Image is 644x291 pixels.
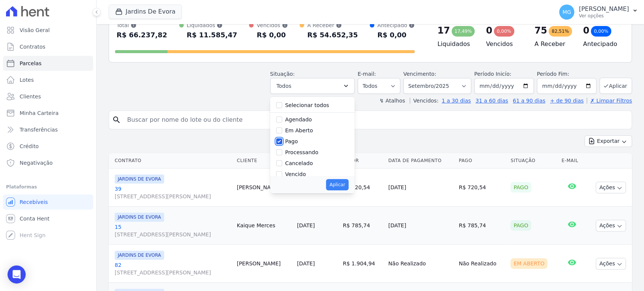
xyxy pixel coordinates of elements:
span: Minha Carteira [20,109,58,117]
span: Visão Geral [20,26,50,34]
span: JARDINS DE EVORA [115,251,164,260]
label: Em Aberto [285,127,313,133]
label: E-mail: [358,71,376,77]
a: Conta Hent [3,211,93,226]
a: Contratos [3,39,93,54]
a: Negativação [3,155,93,170]
td: R$ 720,54 [340,168,386,207]
span: MG [563,9,571,15]
button: MG [PERSON_NAME] Ver opções [553,2,644,23]
label: Pago [285,138,298,144]
a: 31 a 60 dias [475,98,508,104]
button: Todos [270,78,355,94]
td: [DATE] [385,207,456,245]
button: Exportar [584,135,632,147]
div: 17 [437,25,450,37]
td: Não Realizado [385,245,456,283]
div: R$ 0,00 [257,29,287,41]
a: Visão Geral [3,23,93,38]
button: Aplicar [326,179,348,190]
span: Negativação [20,159,53,167]
a: Parcelas [3,56,93,71]
div: 0,00% [591,26,611,37]
a: [DATE] [297,222,315,228]
a: + de 90 dias [550,98,584,104]
td: [PERSON_NAME] [234,245,294,283]
a: 39[STREET_ADDRESS][PERSON_NAME] [115,185,231,200]
div: R$ 66.237,82 [117,29,167,41]
div: 17,49% [452,26,475,37]
div: R$ 54.652,35 [307,29,358,41]
td: [PERSON_NAME] [234,168,294,207]
span: Contratos [20,43,45,51]
div: Em Aberto [510,258,547,269]
button: Ações [596,220,626,231]
input: Buscar por nome do lote ou do cliente [123,112,629,127]
button: Aplicar [599,78,632,94]
a: Crédito [3,139,93,154]
th: Pago [456,153,507,168]
th: Cliente [234,153,294,168]
a: Transferências [3,122,93,137]
span: Conta Hent [20,215,49,222]
a: [DATE] [297,260,315,266]
label: Processando [285,149,318,155]
label: Período Inicío: [474,71,511,77]
td: Kaique Merces [234,207,294,245]
h4: Vencidos [486,40,523,49]
p: Ver opções [579,13,629,19]
span: Transferências [20,126,58,133]
button: Jardins De Evora [109,5,182,19]
span: [STREET_ADDRESS][PERSON_NAME] [115,193,231,200]
span: JARDINS DE EVORA [115,213,164,222]
span: [STREET_ADDRESS][PERSON_NAME] [115,269,231,276]
th: Data de Pagamento [385,153,456,168]
i: search [112,115,121,124]
td: R$ 720,54 [456,168,507,207]
h4: Liquidados [437,40,474,49]
div: Open Intercom Messenger [8,265,26,283]
label: Cancelado [285,160,313,166]
span: Crédito [20,142,39,150]
label: Vencimento: [403,71,436,77]
a: 61 a 90 dias [513,98,545,104]
td: Não Realizado [456,245,507,283]
a: 15[STREET_ADDRESS][PERSON_NAME] [115,223,231,238]
a: 1 a 30 dias [442,98,471,104]
a: Clientes [3,89,93,104]
td: [DATE] [385,168,456,207]
th: Valor [340,153,386,168]
a: Minha Carteira [3,106,93,121]
div: Antecipado [377,21,415,29]
div: 82,51% [549,26,572,37]
button: Ações [596,258,626,270]
label: Período Fim: [537,70,596,78]
a: Lotes [3,72,93,87]
label: Vencido [285,171,306,177]
div: Plataformas [6,182,90,191]
td: R$ 785,74 [340,207,386,245]
th: Contrato [109,153,234,168]
label: Situação: [270,71,295,77]
div: Total [117,21,167,29]
div: Pago [510,182,531,193]
div: 75 [535,25,547,37]
span: [STREET_ADDRESS][PERSON_NAME] [115,231,231,238]
span: Parcelas [20,60,41,67]
button: Ações [596,182,626,193]
div: Vencidos [257,21,287,29]
span: Todos [277,81,291,90]
div: 0 [486,25,492,37]
a: Recebíveis [3,195,93,210]
div: 0,00% [494,26,514,37]
span: JARDINS DE EVORA [115,175,164,184]
span: Lotes [20,76,34,84]
h4: A Receber [535,40,571,49]
div: Liquidados [187,21,237,29]
div: R$ 11.585,47 [187,29,237,41]
span: Clientes [20,93,41,100]
a: 82[STREET_ADDRESS][PERSON_NAME] [115,261,231,276]
td: R$ 785,74 [456,207,507,245]
div: A Receber [307,21,358,29]
th: E-mail [558,153,586,168]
